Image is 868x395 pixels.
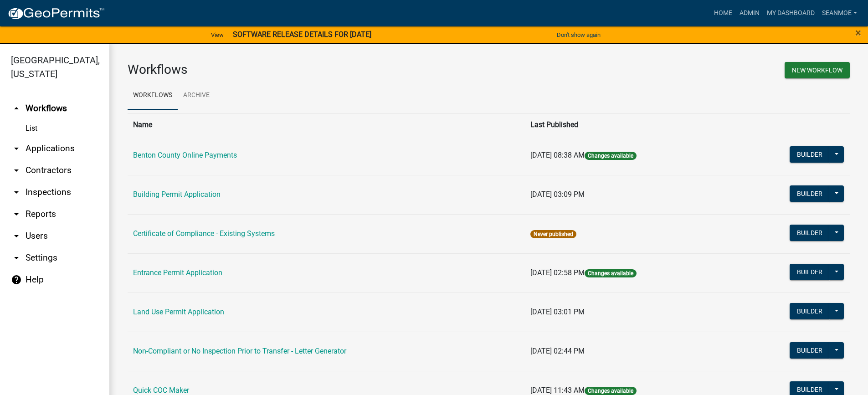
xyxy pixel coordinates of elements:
a: Admin [736,5,763,22]
i: arrow_drop_down [11,187,22,198]
span: Changes available [585,269,637,277]
span: Changes available [585,152,637,160]
strong: SOFTWARE RELEASE DETAILS FOR [DATE] [233,30,371,39]
a: Benton County Online Payments [133,151,237,159]
a: Entrance Permit Application [133,268,222,277]
a: Certificate of Compliance - Existing Systems [133,229,275,238]
span: Changes available [585,387,637,395]
button: Builder [790,225,830,241]
a: Workflows [128,81,178,110]
span: [DATE] 03:01 PM [530,308,585,316]
a: Non-Compliant or No Inspection Prior to Transfer - Letter Generator [133,347,346,355]
button: Don't show again [553,27,604,42]
span: Never published [530,230,576,238]
span: [DATE] 02:58 PM [530,268,585,277]
a: View [207,27,227,42]
a: SeanMoe [818,5,861,22]
button: New Workflow [785,62,850,78]
h3: Workflows [128,62,482,77]
i: help [11,274,22,285]
i: arrow_drop_up [11,103,22,114]
a: Home [710,5,736,22]
button: Builder [790,146,830,163]
i: arrow_drop_down [11,209,22,220]
span: [DATE] 03:09 PM [530,190,585,199]
a: My Dashboard [763,5,818,22]
i: arrow_drop_down [11,143,22,154]
span: [DATE] 08:38 AM [530,151,585,159]
i: arrow_drop_down [11,252,22,263]
button: Builder [790,185,830,202]
span: [DATE] 02:44 PM [530,347,585,355]
button: Builder [790,264,830,280]
span: × [855,26,861,39]
i: arrow_drop_down [11,231,22,241]
th: Last Published [525,113,733,136]
i: arrow_drop_down [11,165,22,176]
a: Building Permit Application [133,190,221,199]
button: Close [855,27,861,38]
a: Quick COC Maker [133,386,189,395]
button: Builder [790,303,830,319]
a: Land Use Permit Application [133,308,224,316]
a: Archive [178,81,215,110]
button: Builder [790,342,830,359]
th: Name [128,113,525,136]
span: [DATE] 11:43 AM [530,386,585,395]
